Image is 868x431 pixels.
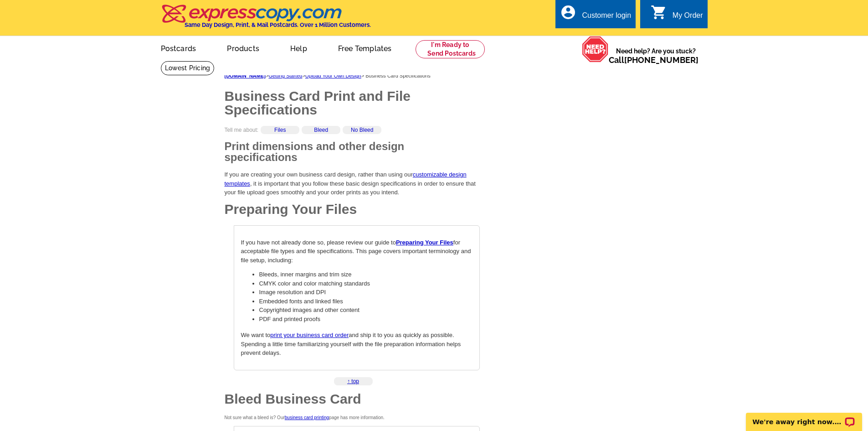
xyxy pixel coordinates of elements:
a: Help [276,37,322,58]
a: [PHONE_NUMBER] [624,55,699,65]
a: Free Templates [324,37,406,58]
a: shopping_cart My Order [651,10,703,21]
h1: Preparing Your Files [225,203,480,216]
a: No Bleed [351,127,373,133]
p: > > > Business Card Specifications [225,73,480,84]
p: We want to and ship it to you as quickly as possible. Spending a little time familiarizing yourse... [241,331,473,358]
li: Copyrighted images and other content [259,306,473,315]
a: Preparing Your Files [396,239,453,246]
i: account_circle [560,4,576,21]
i: shopping_cart [651,4,667,21]
a: account_circle Customer login [560,10,631,21]
a: Files [274,127,286,133]
a: Postcards [146,37,211,58]
span: Need help? Are you stuck? [609,47,703,65]
a: Upload Your Own Design [305,73,361,78]
a: customizable design templates [225,171,467,187]
div: Tell me about: [225,126,480,141]
a: Getting Started [268,73,302,78]
a: Products [212,37,274,58]
h1: Bleed Business Card [225,392,480,406]
div: Customer login [582,11,631,24]
h4: Same Day Design, Print, & Mail Postcards. Over 1 Million Customers. [185,21,371,28]
p: Not sure what a bleed is? Our page has more information. [225,415,454,421]
iframe: LiveChat chat widget [740,402,868,431]
a: print your business card order [270,332,349,338]
span: Call [609,55,699,65]
a: [DOMAIN_NAME] [225,73,266,78]
a: business card printing [285,415,329,420]
h1: Business Card Print and File Specifications [225,89,480,117]
a: ↑ top [347,378,359,384]
h2: Print dimensions and other design specifications [225,141,480,163]
a: Same Day Design, Print, & Mail Postcards. Over 1 Million Customers. [161,11,371,28]
li: Bleeds, inner margins and trim size [259,270,473,279]
div: My Order [673,11,703,24]
a: Bleed [314,127,328,133]
li: CMYK color and color matching standards [259,279,473,288]
li: PDF and printed proofs [259,315,473,324]
li: Embedded fonts and linked files [259,297,473,306]
img: help [582,36,609,62]
p: If you are creating your own business card design, rather than using our , it is important that y... [225,170,480,197]
p: If you have not already done so, please review our guide to for acceptable file types and file sp... [241,238,473,265]
li: Image resolution and DPI [259,288,473,297]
